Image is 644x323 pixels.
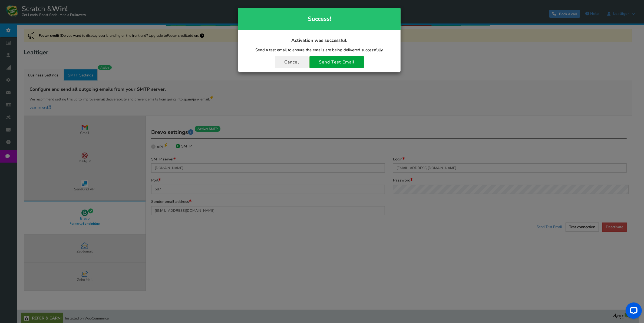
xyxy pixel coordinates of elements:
iframe: LiveChat chat widget [621,300,644,323]
p: Send a test email to ensure the emails are being delivered successfully. [246,47,392,53]
h4: Activation was successful. [242,37,397,44]
button: Cancel [275,56,309,68]
h4: Success! [245,15,394,23]
button: Send Test Email [309,56,364,68]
